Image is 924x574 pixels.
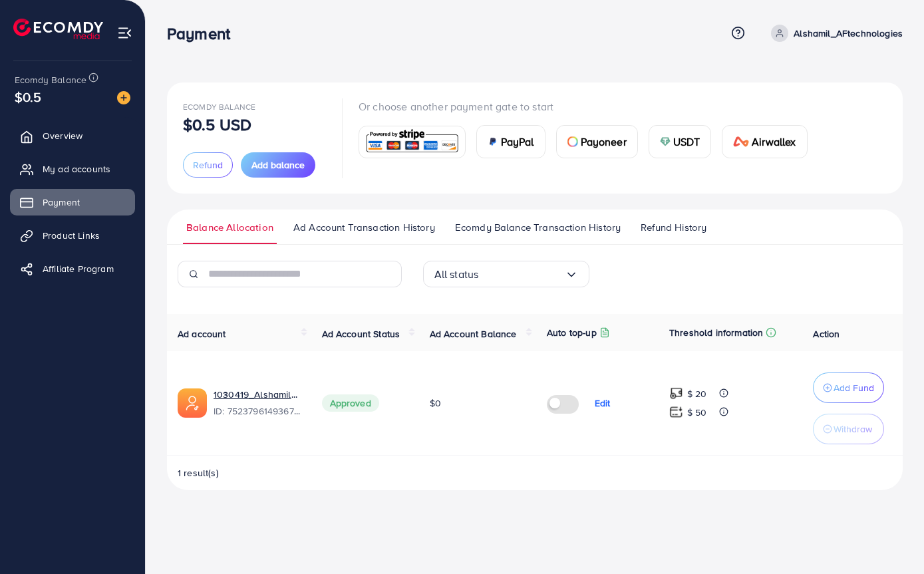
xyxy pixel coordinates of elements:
span: Ad account [178,327,226,341]
span: USDT [673,134,700,150]
span: Ad Account Status [322,327,400,341]
input: Search for option [478,264,564,285]
p: Auto top-up [547,325,597,341]
span: Airwallex [752,134,796,150]
span: Ecomdy Balance [15,73,86,86]
iframe: Chat [867,514,914,564]
span: Refund History [641,220,706,235]
span: $0.5 [15,87,42,106]
p: Edit [595,395,611,411]
img: ic-ads-acc.e4c84228.svg [178,388,207,418]
span: PayPal [501,134,534,150]
a: Affiliate Program [10,255,135,282]
img: card [660,136,671,147]
span: Ad Account Transaction History [293,220,435,235]
button: Withdraw [813,414,884,444]
span: Refund [193,158,223,172]
a: cardAirwallex [722,125,807,158]
div: <span class='underline'>1030419_Alshamil_AFtechnologies_1751770309789</span></br>7523796149367848961 [214,388,301,418]
span: Ad Account Balance [430,327,517,341]
span: Ecomdy Balance [183,101,255,112]
p: Withdraw [834,421,872,437]
span: Balance Allocation [186,220,273,235]
p: Or choose another payment gate to start [359,98,818,114]
h3: Payment [167,24,241,43]
a: card [359,126,466,158]
img: logo [13,19,103,39]
p: $ 20 [687,386,707,402]
img: top-up amount [669,405,683,419]
img: top-up amount [669,386,683,400]
img: menu [117,25,132,41]
span: Affiliate Program [43,262,114,275]
span: Overview [43,129,82,142]
span: Action [813,327,840,341]
span: Payoneer [581,134,627,150]
a: Overview [10,122,135,149]
a: cardUSDT [649,125,712,158]
p: Threshold information [669,325,763,341]
span: Add balance [251,158,305,172]
p: $0.5 USD [183,116,251,132]
a: Payment [10,189,135,215]
a: cardPayoneer [556,125,638,158]
img: card [488,136,498,147]
span: Approved [322,394,379,412]
button: Add balance [241,152,315,178]
p: Alshamil_AFtechnologies [794,25,903,41]
img: card [363,128,461,156]
p: $ 50 [687,404,707,420]
span: $0 [430,396,441,410]
span: Ecomdy Balance Transaction History [455,220,621,235]
button: Add Fund [813,372,884,403]
button: Refund [183,152,233,178]
span: Payment [43,196,80,209]
span: All status [434,264,479,285]
span: ID: 7523796149367848961 [214,404,301,418]
a: Alshamil_AFtechnologies [766,25,903,42]
img: card [567,136,578,147]
p: Add Fund [834,380,874,396]
div: Search for option [423,261,589,287]
img: card [733,136,749,147]
span: My ad accounts [43,162,110,176]
a: Product Links [10,222,135,249]
a: cardPayPal [476,125,545,158]
span: Product Links [43,229,100,242]
span: 1 result(s) [178,466,219,480]
a: My ad accounts [10,156,135,182]
a: 1030419_Alshamil_AFtechnologies_1751770309789 [214,388,301,401]
img: image [117,91,130,104]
